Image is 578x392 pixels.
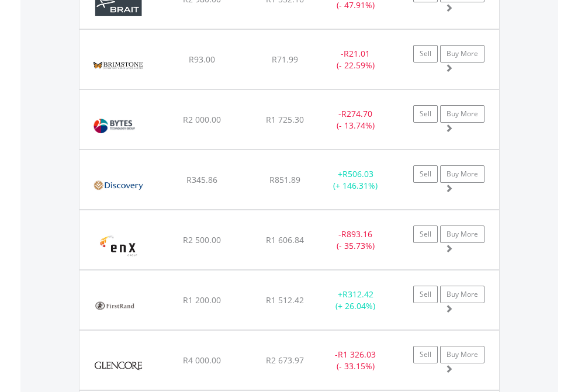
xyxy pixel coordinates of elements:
a: Sell [413,226,438,243]
span: R2 500.00 [183,234,221,245]
span: R851.89 [269,174,300,185]
a: Sell [413,45,438,63]
span: R2 000.00 [183,114,221,125]
a: Buy More [440,346,484,363]
a: Buy More [440,226,484,243]
span: R1 725.30 [266,114,304,125]
div: + (+ 146.31%) [319,168,392,192]
div: - (- 33.15%) [319,349,392,372]
span: R1 512.42 [266,294,304,306]
span: R1 326.03 [338,349,376,360]
img: EQU.ZA.DSY.png [85,165,151,206]
img: EQU.ZA.BYI.png [85,105,144,146]
div: - (- 22.59%) [319,48,392,71]
a: Sell [413,346,438,363]
span: R893.16 [341,228,372,240]
span: R345.86 [186,174,217,185]
a: Sell [413,105,438,123]
a: Buy More [440,165,484,183]
img: EQU.ZA.ENX.png [85,225,151,266]
span: R312.42 [342,289,373,300]
div: - (- 35.73%) [319,228,392,252]
div: - (- 13.74%) [319,108,392,131]
img: EQU.ZA.FSR.png [85,285,144,327]
img: EQU.ZA.GLN.png [85,345,151,387]
span: R1 606.84 [266,234,304,245]
a: Buy More [440,45,484,63]
span: R1 200.00 [183,294,221,306]
a: Buy More [440,105,484,123]
span: R506.03 [342,168,373,179]
span: R71.99 [272,54,298,65]
a: Sell [413,286,438,303]
span: R2 673.97 [266,355,304,366]
span: R274.70 [341,108,372,119]
a: Buy More [440,286,484,303]
img: EQU.ZA.BRT.png [85,44,151,86]
span: R93.00 [189,54,215,65]
a: Sell [413,165,438,183]
span: R21.01 [344,48,370,59]
span: R4 000.00 [183,355,221,366]
div: + (+ 26.04%) [319,289,392,312]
